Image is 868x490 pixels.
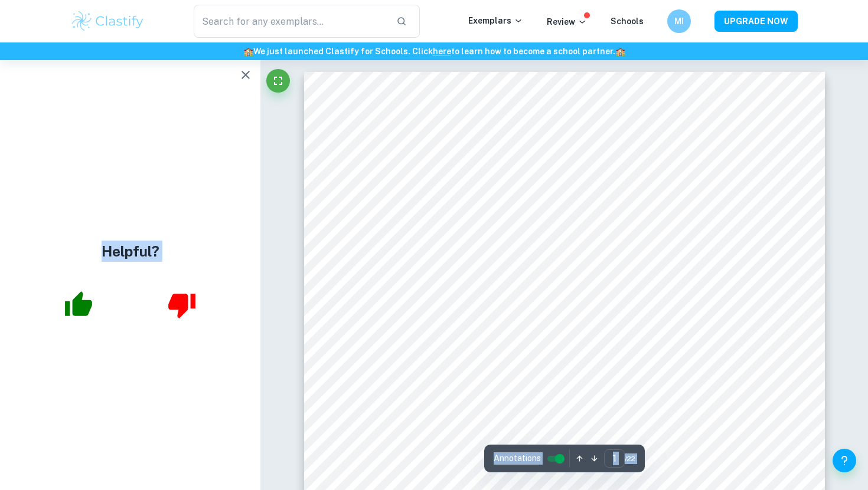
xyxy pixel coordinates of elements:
input: Search for any exemplars... [194,5,387,38]
p: Review [547,15,587,28]
button: Fullscreen [266,69,290,93]
p: Exemplars [468,14,523,27]
span: / 22 [625,453,635,464]
img: Clastify logo [70,9,145,33]
span: 🏫 [615,47,625,56]
button: MI [667,9,691,33]
a: here [433,47,451,56]
h6: MI [673,15,686,28]
h6: We just launched Clastify for Schools. Click to learn how to become a school partner. [2,45,866,58]
button: UPGRADE NOW [714,11,798,32]
h4: Helpful? [102,241,159,262]
a: Schools [611,17,644,26]
button: Help and Feedback [833,449,856,472]
span: 🏫 [243,47,253,56]
span: Annotations [494,452,541,465]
